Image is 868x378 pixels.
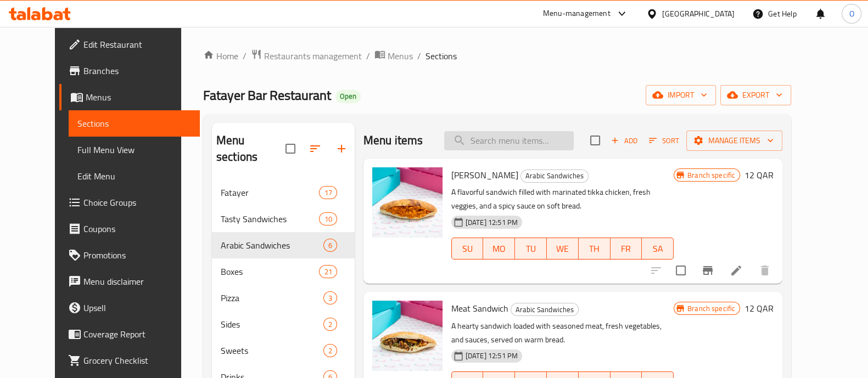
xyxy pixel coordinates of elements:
[221,291,323,304] div: Pizza
[520,170,589,183] div: Arabic Sandwiches
[451,319,674,347] p: A hearty sandwich loaded with seasoned meat, fresh vegetables, and sauces, served on warm bread.
[583,241,606,257] span: TH
[212,258,355,285] div: Boxes21
[319,212,337,225] div: items
[324,346,337,356] span: 2
[83,38,191,51] span: Edit Restaurant
[83,275,191,288] span: Menu disclaimer
[319,186,337,199] div: items
[203,49,238,63] a: Home
[744,167,774,183] h6: 12 QAR
[59,189,200,216] a: Choice Groups
[388,49,413,63] span: Menus
[59,347,200,374] a: Grocery Checklist
[662,8,735,20] div: [GEOGRAPHIC_DATA]
[212,206,355,232] div: Tasty Sandwiches10
[611,238,642,259] button: FR
[642,132,686,149] span: Sort items
[521,170,588,182] span: Arabic Sandwiches
[649,134,679,147] span: Sort
[444,131,574,150] input: search
[77,143,191,156] span: Full Menu View
[264,49,362,63] span: Restaurants management
[77,170,191,183] span: Edit Menu
[615,241,638,257] span: FR
[425,49,457,63] span: Sections
[216,132,285,165] h2: Menu sections
[335,90,361,103] div: Open
[221,212,320,225] span: Tasty Sandwiches
[451,167,518,183] span: [PERSON_NAME]
[686,131,782,151] button: Manage items
[451,238,484,259] button: SU
[323,344,337,357] div: items
[59,268,200,295] a: Menu disclaimer
[77,117,191,130] span: Sections
[646,132,682,149] button: Sort
[451,185,674,213] p: A flavorful sandwich filled with marinated tikka chicken, fresh veggies, and a spicy sauce on sof...
[695,257,721,284] button: Branch-specific-item
[324,240,337,251] span: 6
[323,291,337,304] div: items
[683,170,740,180] span: Branch specific
[461,217,522,228] span: [DATE] 12:51 PM
[221,239,323,252] span: Arabic Sandwiches
[729,88,782,102] span: export
[83,249,191,262] span: Promotions
[584,129,607,152] span: Select section
[646,241,669,257] span: SA
[203,83,331,108] span: Fatayer Bar Restaurant
[212,285,355,311] div: Pizza3
[221,186,320,199] div: Fatayer
[374,49,413,63] a: Menus
[669,259,692,282] span: Select to update
[646,85,716,105] button: import
[320,267,336,277] span: 21
[730,264,743,277] a: Edit menu item
[221,265,320,278] span: Boxes
[324,319,337,330] span: 2
[59,242,200,268] a: Promotions
[302,136,328,162] span: Sort sections
[59,295,200,321] a: Upsell
[511,303,579,316] div: Arabic Sandwiches
[372,167,443,238] img: Tikka Sandwich
[212,179,355,206] div: Fatayer17
[515,238,547,259] button: TU
[243,49,247,63] li: /
[319,265,337,278] div: items
[695,134,774,148] span: Manage items
[320,214,336,224] span: 10
[849,8,854,20] span: O
[551,241,574,257] span: WE
[83,301,191,314] span: Upsell
[683,303,740,314] span: Branch specific
[642,238,674,259] button: SA
[363,132,423,149] h2: Menu items
[335,92,361,101] span: Open
[69,137,200,163] a: Full Menu View
[69,163,200,189] a: Edit Menu
[59,31,200,58] a: Edit Restaurant
[203,49,791,63] nav: breadcrumb
[488,241,511,257] span: MO
[543,7,611,20] div: Menu-management
[744,301,774,316] h6: 12 QAR
[752,257,778,284] button: delete
[212,311,355,337] div: Sides2
[221,318,323,331] div: Sides
[366,49,370,63] li: /
[417,49,421,63] li: /
[59,216,200,242] a: Coupons
[86,91,191,104] span: Menus
[607,132,642,149] button: Add
[83,328,191,341] span: Coverage Report
[607,132,642,149] span: Add item
[328,136,355,162] button: Add section
[251,49,362,63] a: Restaurants management
[221,344,323,357] div: Sweets
[323,318,337,331] div: items
[654,88,707,102] span: import
[511,303,578,316] span: Arabic Sandwiches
